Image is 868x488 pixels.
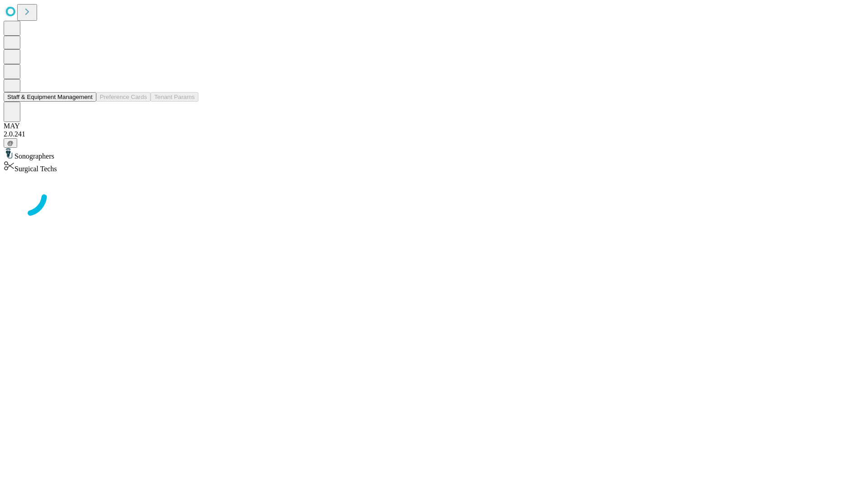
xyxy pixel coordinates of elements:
[4,160,864,173] div: Surgical Techs
[4,130,864,138] div: 2.0.241
[4,122,864,130] div: MAY
[4,138,17,148] button: @
[4,92,96,102] button: Staff & Equipment Management
[96,92,151,102] button: Preference Cards
[151,92,198,102] button: Tenant Params
[7,140,14,146] span: @
[4,148,864,160] div: Sonographers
